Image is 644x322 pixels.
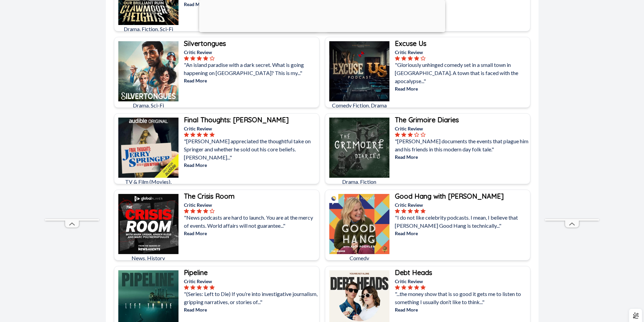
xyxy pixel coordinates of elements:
[325,113,530,184] a: The Grimoire DiariesDrama, FictionThe Grimoire DiariesCritic Review"[PERSON_NAME] documents the e...
[329,118,389,178] img: The Grimoire Diaries
[184,116,289,124] b: Final Thoughts: [PERSON_NAME]
[184,1,318,8] p: Read More
[184,192,235,200] b: The Crisis Room
[114,113,319,184] a: Final Thoughts: Jerry SpringerTV & Film (Movies), Documentary, Reality TVFinal Thoughts: [PERSON_...
[118,194,178,254] img: The Crisis Room
[395,278,529,285] p: Critic Review
[184,201,318,208] p: Critic Review
[184,268,208,277] b: Pipeline
[118,25,178,33] p: Drama, Fiction, Sci-Fi
[395,192,504,200] b: Good Hang with [PERSON_NAME]
[395,61,529,85] p: "Gloriously unhinged comedy set in a small town in [GEOGRAPHIC_DATA]. A town that is faced with t...
[118,41,178,101] img: Silvertongues
[395,214,529,230] p: "I do not like celebrity podcasts. I mean, I believe that [PERSON_NAME] Good Hang is technically..."
[118,178,178,194] p: TV & Film (Movies), Documentary, Reality TV
[184,162,318,169] p: Read More
[184,137,318,162] p: "[PERSON_NAME] appreciated the thoughtful take on Springer and whether he sold out his core belie...
[395,306,529,313] p: Read More
[329,41,389,101] img: Excuse Us
[395,137,529,153] p: "[PERSON_NAME] documents the events that plague him and his friends in this modern day folk tale."
[184,49,318,56] p: Critic Review
[329,101,389,109] p: Comedy Fiction, Drama
[114,37,319,108] a: SilvertonguesDrama, Sci-FiSilvertonguesCritic Review"An island paradise with a dark secret. What ...
[329,178,389,186] p: Drama, Fiction
[184,306,318,313] p: Read More
[395,290,529,306] p: "...the money show that is so good it gets me to listen to something I usually don’t like to thin...
[395,268,432,277] b: Debt Heads
[395,153,529,160] p: Read More
[184,125,318,132] p: Critic Review
[118,101,178,109] p: Drama, Sci-Fi
[395,85,529,92] p: Read More
[395,49,529,56] p: Critic Review
[395,230,529,237] p: Read More
[395,39,426,48] b: Excuse Us
[545,16,599,219] iframe: Advertisement
[184,230,318,237] p: Read More
[184,214,318,230] p: "News podcasts are hard to launch. You are at the mercy of events. World affairs will not guarant...
[184,278,318,285] p: Critic Review
[395,201,529,208] p: Critic Review
[184,61,318,77] p: "An island paradise with a dark secret. What is going happening on [GEOGRAPHIC_DATA]? This is my..."
[329,254,389,262] p: Comedy
[395,1,529,8] p: Read More
[184,39,226,48] b: Silvertongues
[329,194,389,254] img: Good Hang with Amy Poehler
[118,118,178,178] img: Final Thoughts: Jerry Springer
[114,190,319,261] a: The Crisis Room News, HistoryThe Crisis RoomCritic Review"News podcasts are hard to launch. You a...
[45,16,99,219] iframe: Advertisement
[395,116,459,124] b: The Grimoire Diaries
[325,37,530,108] a: Excuse UsComedy Fiction, DramaExcuse UsCritic Review"Gloriously unhinged comedy set in a small to...
[184,77,318,84] p: Read More
[118,254,178,262] p: News, History
[395,125,529,132] p: Critic Review
[325,190,530,261] a: Good Hang with Amy PoehlerComedyGood Hang with [PERSON_NAME]Critic Review"I do not like celebrity...
[184,290,318,306] p: "(Series: Left to Die) If you’re into investigative journalism, gripping narratives, or stories o...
